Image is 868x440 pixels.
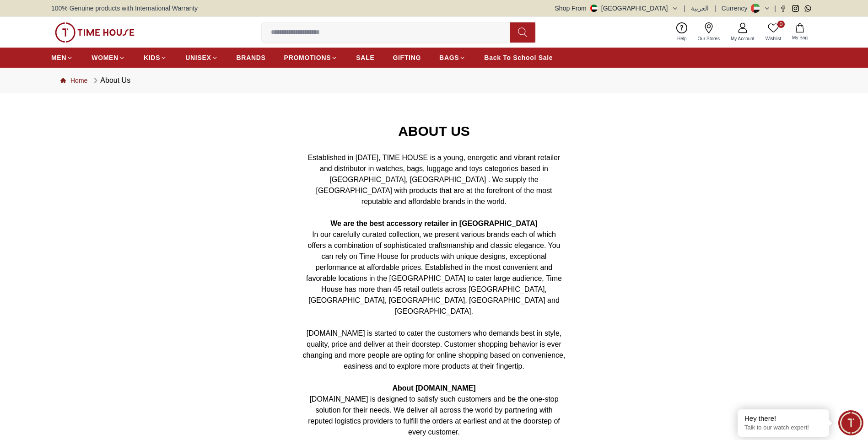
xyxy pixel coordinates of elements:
span: Help [674,35,690,42]
span: In our carefully curated collection, we present various brands each of which offers a combination... [306,231,562,315]
a: Facebook [780,5,787,12]
p: Talk to our watch expert! [744,424,822,432]
img: United Arab Emirates [590,5,598,12]
span: PROMOTIONS [284,53,331,62]
a: Instagram [792,5,799,12]
button: Shop From[GEOGRAPHIC_DATA] [555,4,679,13]
img: ... [55,22,135,43]
a: 0Wishlist [760,21,787,44]
span: | [774,4,776,13]
a: BAGS [439,49,466,66]
a: Help [672,21,692,44]
span: GIFTING [393,53,421,62]
span: [DOMAIN_NAME] is started to cater the customers who demands best in style, quality, price and del... [303,329,566,370]
nav: Breadcrumb [51,68,817,93]
a: Whatsapp [804,5,811,12]
div: Currency [722,4,751,13]
span: My Account [727,35,758,42]
span: | [684,4,686,13]
a: PROMOTIONS [284,49,338,66]
span: Wishlist [762,35,785,42]
strong: About [DOMAIN_NAME] [392,384,475,392]
span: My Bag [788,34,811,41]
span: 0 [777,21,785,28]
div: About Us [91,75,130,86]
a: WOMEN [92,49,125,66]
span: UNISEX [185,53,211,62]
h3: ABOUT US [51,121,817,141]
span: Back To School Sale [484,53,553,62]
strong: We are the best accessory retailer in [GEOGRAPHIC_DATA] [330,220,538,227]
div: Chat Widget [838,410,863,435]
span: [DOMAIN_NAME] is designed to satisfy such customers and be the one-stop solution for their needs.... [308,395,560,436]
button: العربية [691,4,709,13]
span: Our Stores [694,35,723,42]
a: UNISEX [185,49,218,66]
a: GIFTING [393,49,421,66]
span: KIDS [144,53,160,62]
a: MEN [51,49,73,66]
a: KIDS [144,49,167,66]
a: BRANDS [237,49,266,66]
a: Back To School Sale [484,49,553,66]
span: SALE [356,53,374,62]
span: BAGS [439,53,459,62]
a: Our Stores [692,21,725,44]
span: WOMEN [92,53,119,62]
span: BRANDS [237,53,266,62]
span: MEN [51,53,66,62]
span: 100% Genuine products with International Warranty [51,4,198,13]
a: SALE [356,49,374,66]
button: My Bag [787,21,813,43]
span: | [714,4,716,13]
a: Home [60,76,87,85]
div: Hey there! [744,414,822,423]
span: Established in [DATE], TIME HOUSE is a young, energetic and vibrant retailer and distributor in w... [308,154,561,205]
